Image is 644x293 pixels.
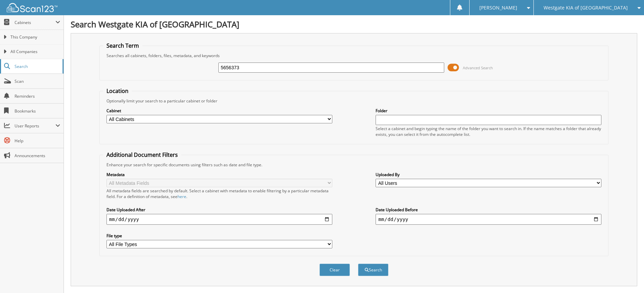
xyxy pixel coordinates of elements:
button: Search [358,264,388,276]
span: Announcements [15,153,60,158]
label: Cabinet [106,108,332,114]
span: All Companies [10,49,60,55]
input: start [106,214,332,225]
span: This Company [10,34,60,40]
img: scan123-logo-white.svg [7,3,57,12]
span: User Reports [15,123,55,129]
div: Select a cabinet and begin typing the name of the folder you want to search in. If the name match... [376,126,601,137]
label: Folder [376,108,601,114]
span: Search [15,64,59,69]
legend: Search Term [103,42,142,49]
span: [PERSON_NAME] [479,6,517,10]
label: Date Uploaded After [106,207,332,213]
div: Optionally limit your search to a particular cabinet or folder [103,98,605,104]
h1: Search Westgate KIA of [GEOGRAPHIC_DATA] [71,19,637,30]
legend: Location [103,87,132,95]
span: Westgate KIA of [GEOGRAPHIC_DATA] [544,6,628,10]
legend: Additional Document Filters [103,151,181,158]
label: Date Uploaded Before [376,207,601,213]
input: end [376,214,601,225]
span: Bookmarks [15,108,60,114]
a: here [177,194,186,199]
span: Advanced Search [463,65,493,70]
div: Searches all cabinets, folders, files, metadata, and keywords [103,53,605,58]
label: Uploaded By [376,172,601,177]
label: Metadata [106,172,332,177]
span: Scan [15,78,60,84]
div: Enhance your search for specific documents using filters such as date and file type. [103,162,605,168]
div: All metadata fields are searched by default. Select a cabinet with metadata to enable filtering b... [106,188,332,199]
iframe: Chat Widget [610,261,644,293]
label: File type [106,233,332,239]
span: Cabinets [15,20,55,25]
span: Reminders [15,93,60,99]
span: Help [15,138,60,144]
button: Clear [319,264,350,276]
